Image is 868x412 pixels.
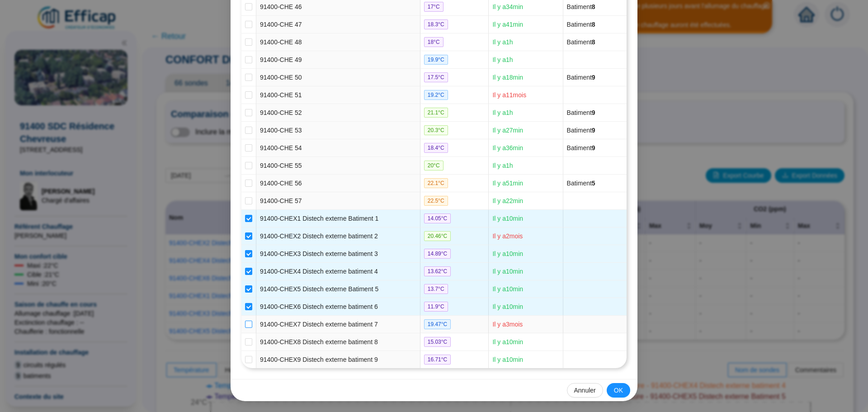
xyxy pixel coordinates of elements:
span: Il y a 18 min [492,74,523,81]
span: Il y a 10 min [492,338,523,346]
span: 17 °C [424,2,443,12]
span: Batiment [567,3,595,10]
span: 18 °C [424,37,443,47]
span: Batiment [567,38,595,46]
button: OK [607,383,630,398]
td: 91400-CHE 51 [256,86,420,104]
span: 9 [592,74,595,81]
span: OK [614,386,623,395]
span: 19.47 °C [424,319,451,329]
td: 91400-CHEX4 Distech externe batiment 4 [256,263,420,280]
span: 20.3 °C [424,125,448,135]
td: 91400-CHE 50 [256,69,420,86]
span: 8 [592,21,595,28]
span: 16.71 °C [424,355,451,365]
span: 15.03 °C [424,337,451,347]
span: 17.5 °C [424,72,448,82]
span: Il y a 51 min [492,180,523,187]
span: 22.1 °C [424,178,448,188]
span: Il y a 10 min [492,215,523,222]
span: Batiment [567,109,595,116]
span: Il y a 22 min [492,197,523,204]
span: 11.9 °C [424,302,448,312]
td: 91400-CHEX9 Distech externe batiment 9 [256,351,420,368]
span: Il y a 10 min [492,250,523,257]
span: Batiment [567,180,595,187]
span: 9 [592,144,595,152]
td: 91400-CHE 53 [256,122,420,139]
span: Il y a 1 h [492,56,513,63]
span: Batiment [567,144,595,152]
button: Annuler [567,383,603,398]
span: 22.5 °C [424,196,448,206]
span: 8 [592,38,595,46]
span: 14.05 °C [424,213,451,223]
td: 91400-CHEX5 Distech externe Batiment 5 [256,280,420,298]
td: 91400-CHEX7 Distech externe batiment 7 [256,316,420,333]
span: Il y a 10 min [492,356,523,363]
span: 9 [592,127,595,134]
span: 14.89 °C [424,249,451,259]
span: Il y a 1 h [492,162,513,169]
span: 19.2 °C [424,90,448,100]
td: 91400-CHE 47 [256,16,420,33]
td: 91400-CHEX6 Distech externe batiment 6 [256,298,420,316]
span: 20.46 °C [424,231,451,241]
span: Il y a 1 h [492,109,513,116]
span: 21.1 °C [424,108,448,118]
span: 8 [592,3,595,10]
span: Il y a 36 min [492,144,523,152]
td: 91400-CHE 56 [256,175,420,192]
td: 91400-CHEX2 Distech externe batiment 2 [256,227,420,245]
span: Il y a 41 min [492,21,523,28]
span: Il y a 34 min [492,3,523,10]
span: Il y a 3 mois [492,321,523,328]
span: Batiment [567,21,595,28]
span: 20 °C [424,161,443,170]
span: 18.4 °C [424,143,448,153]
td: 91400-CHEX3 Distech externe batiment 3 [256,245,420,263]
td: 91400-CHE 54 [256,139,420,157]
span: 18.3 °C [424,19,448,29]
td: 91400-CHEX1 Distech externe Batiment 1 [256,210,420,227]
span: 13.7 °C [424,284,448,294]
span: Batiment [567,74,595,81]
span: Il y a 1 h [492,38,513,46]
span: Il y a 10 min [492,303,523,310]
td: 91400-CHE 49 [256,51,420,69]
td: 91400-CHE 48 [256,33,420,51]
span: Il y a 2 mois [492,232,523,240]
span: 19.9 °C [424,55,448,65]
span: Il y a 10 min [492,268,523,275]
td: 91400-CHE 57 [256,192,420,210]
span: Il y a 27 min [492,127,523,134]
span: Batiment [567,127,595,134]
span: 13.62 °C [424,266,451,276]
td: 91400-CHE 52 [256,104,420,122]
span: 5 [592,180,595,187]
td: 91400-CHE 55 [256,157,420,175]
span: Il y a 11 mois [492,91,526,99]
td: 91400-CHEX8 Distech externe batiment 8 [256,333,420,351]
span: Il y a 10 min [492,285,523,293]
span: Annuler [574,386,596,395]
span: 9 [592,109,595,116]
